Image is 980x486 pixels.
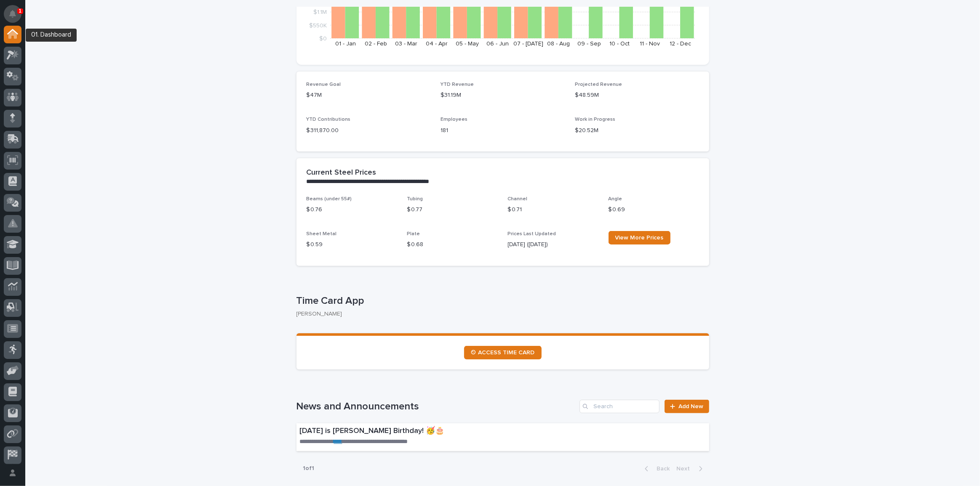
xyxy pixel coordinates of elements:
p: $ 0.71 [508,205,598,214]
text: 08 - Aug [547,41,570,47]
span: Back [652,466,670,472]
span: Add New [679,404,704,409]
span: Employees [441,117,467,122]
span: Next [677,466,695,472]
p: [DATE] is [PERSON_NAME] Birthday! 🥳🎂 [300,427,578,436]
text: 11 - Nov [640,41,660,47]
text: 04 - Apr [426,41,448,47]
p: [DATE] ([DATE]) [508,240,598,249]
p: $47M [307,91,431,100]
p: [PERSON_NAME] [296,311,702,318]
p: $31.19M [441,91,565,100]
text: 06 - Jun [486,41,509,47]
p: $ 0.77 [407,205,498,214]
p: 1 [19,8,21,14]
tspan: $0 [319,36,327,42]
p: 1 of 1 [296,458,321,479]
span: Beams (under 55#) [307,197,352,202]
input: Search [579,400,660,413]
span: Tubing [407,197,423,202]
p: $ 0.59 [307,240,397,249]
tspan: $550K [309,23,327,29]
span: Projected Revenue [575,82,622,87]
p: $ 0.76 [307,205,397,214]
p: $ 0.69 [609,205,699,214]
text: 10 - Oct [609,41,630,47]
span: Work in Progress [575,117,615,122]
a: View More Prices [609,231,670,244]
p: 181 [441,126,565,135]
p: $20.52M [575,126,699,135]
text: 05 - May [456,41,479,47]
text: 01 - Jan [335,41,355,47]
span: YTD Revenue [441,82,474,87]
span: Revenue Goal [307,82,341,87]
p: $48.59M [575,91,699,100]
span: Plate [407,231,420,236]
a: ⏲ ACCESS TIME CARD [464,346,542,359]
text: 12 - Dec [670,41,691,47]
text: 03 - Mar [395,41,417,47]
button: Next [673,465,709,473]
span: Sheet Metal [307,231,337,236]
div: Notifications1 [11,10,21,24]
p: $ 0.68 [407,240,498,249]
text: 02 - Feb [365,41,387,47]
p: $ 311,870.00 [307,126,431,135]
span: Prices Last Updated [508,231,556,236]
tspan: $1.1M [313,10,327,16]
button: Back [638,465,673,473]
p: Time Card App [296,295,706,307]
span: View More Prices [615,235,664,241]
a: Add New [665,400,709,413]
span: Angle [609,197,622,202]
span: Channel [508,197,528,202]
h2: Current Steel Prices [307,168,377,178]
button: Notifications [4,5,21,23]
h1: News and Announcements [296,401,577,413]
text: 09 - Sep [577,41,601,47]
span: ⏲ ACCESS TIME CARD [471,350,535,356]
span: YTD Contributions [307,117,351,122]
text: 07 - [DATE] [513,41,543,47]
